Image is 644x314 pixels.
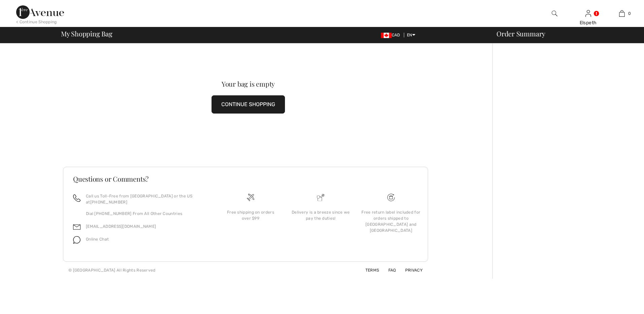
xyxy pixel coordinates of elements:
img: My Info [585,9,591,18]
img: My Bag [619,9,625,18]
span: Online Chat [86,237,109,242]
div: Your bag is empty [82,81,415,87]
span: EN [407,33,415,37]
img: Canadian Dollar [381,33,392,38]
img: search the website [552,9,557,18]
a: 0 [605,9,638,18]
div: Delivery is a breeze since we pay the duties! [291,209,350,221]
a: Sign In [585,10,591,17]
a: [PHONE_NUMBER] [90,200,127,205]
span: CAD [381,33,403,37]
div: Free shipping on orders over $99 [221,209,280,221]
a: [EMAIL_ADDRESS][DOMAIN_NAME] [86,224,156,229]
a: FAQ [380,268,396,273]
img: 1ère Avenue [16,5,64,19]
div: Order Summary [488,30,640,37]
span: My Shopping Bag [61,30,112,37]
div: < Continue Shopping [16,19,57,25]
span: 0 [628,10,631,17]
img: call [73,194,80,202]
a: Privacy [397,268,423,273]
p: Call us Toll-Free from [GEOGRAPHIC_DATA] or the US at [86,193,207,205]
div: Elspeth [572,19,605,26]
a: Terms [357,268,379,273]
div: Free return label included for orders shipped to [GEOGRAPHIC_DATA] and [GEOGRAPHIC_DATA] [361,209,421,233]
img: Free shipping on orders over $99 [387,194,395,201]
p: Dial [PHONE_NUMBER] From All Other Countries [86,211,207,217]
img: chat [73,236,80,244]
img: email [73,223,80,231]
div: © [GEOGRAPHIC_DATA] All Rights Reserved [68,267,156,273]
h3: Questions or Comments? [73,176,418,182]
button: CONTINUE SHOPPING [212,95,285,114]
img: Free shipping on orders over $99 [247,194,254,201]
img: Delivery is a breeze since we pay the duties! [317,194,324,201]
